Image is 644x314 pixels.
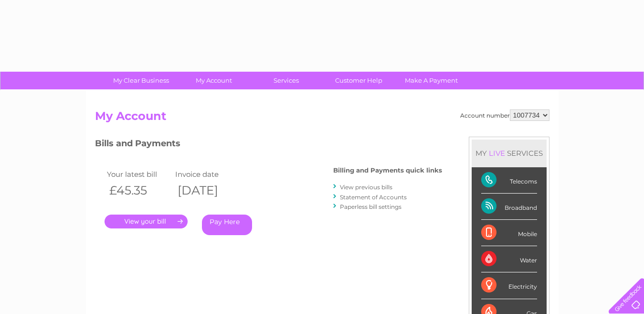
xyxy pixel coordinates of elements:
[481,194,537,220] div: Broadband
[319,72,398,89] a: Customer Help
[481,167,537,194] div: Telecoms
[174,72,253,89] a: My Account
[173,181,242,200] th: [DATE]
[247,72,326,89] a: Services
[173,168,242,181] td: Invoice date
[340,184,392,191] a: View previous bills
[487,149,507,158] div: LIVE
[481,272,537,299] div: Electricity
[340,203,401,210] a: Paperless bill settings
[105,215,188,228] a: .
[481,220,537,246] div: Mobile
[202,215,252,235] a: Pay Here
[481,246,537,272] div: Water
[105,168,173,181] td: Your latest bill
[340,194,407,201] a: Statement of Accounts
[95,109,549,128] h2: My Account
[95,137,442,153] h3: Bills and Payments
[472,140,547,167] div: MY SERVICES
[460,109,549,121] div: Account number
[333,167,442,174] h4: Billing and Payments quick links
[392,72,471,89] a: Make A Payment
[105,181,173,200] th: £45.35
[102,72,180,89] a: My Clear Business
